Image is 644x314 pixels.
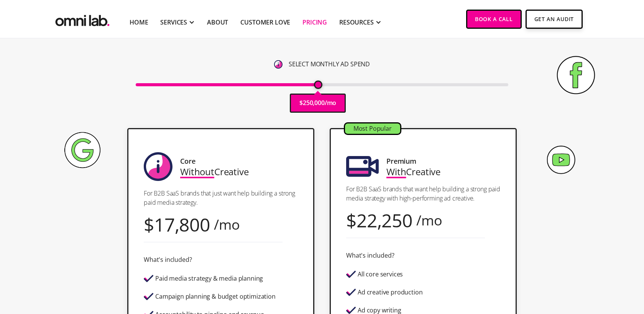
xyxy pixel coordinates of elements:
[240,18,290,27] a: Customer Love
[54,10,111,28] img: Omni Lab: B2B SaaS Demand Generation Agency
[416,215,442,225] div: /mo
[303,98,325,108] p: 250,000
[154,219,210,230] div: 17,800
[274,60,283,69] img: 6410812402e99d19b372aa32_omni-nav-info.svg
[160,18,187,27] div: SERVICES
[386,166,440,177] div: Creative
[130,18,148,27] a: Home
[358,289,422,296] div: Ad creative production
[214,219,240,230] div: /mo
[386,165,406,178] span: With
[356,215,412,225] div: 22,250
[207,18,228,27] a: About
[526,10,583,29] a: Get An Audit
[180,165,214,178] span: Without
[155,275,263,282] div: Paid media strategy & media planning
[346,250,394,261] div: What's included?
[155,293,276,300] div: Campaign planning & budget optimization
[299,98,303,108] p: $
[180,166,249,177] div: Creative
[346,184,500,203] p: For B2B SaaS brands that want help building a strong paid media strategy with high-performing ad ...
[506,225,644,314] iframe: Chat Widget
[325,98,337,108] p: /mo
[346,215,356,225] div: $
[180,156,195,166] div: Core
[358,271,403,278] div: All core services
[302,18,327,27] a: Pricing
[54,10,111,28] a: home
[466,10,522,29] a: Book a Call
[386,156,416,166] div: Premium
[144,219,154,230] div: $
[144,189,298,207] p: For B2B SaaS brands that just want help building a strong paid media strategy.
[345,123,400,134] div: Most Popular
[144,255,192,265] div: What's included?
[339,18,374,27] div: RESOURCES
[289,59,370,69] p: SELECT MONTHLY AD SPEND
[358,307,401,314] div: Ad copy writing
